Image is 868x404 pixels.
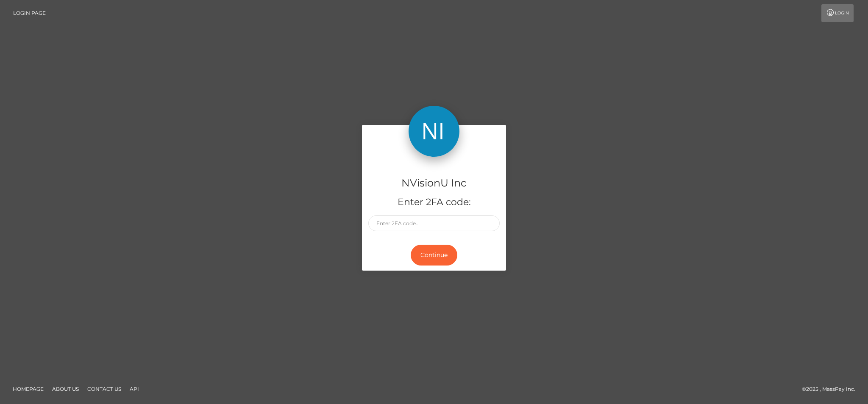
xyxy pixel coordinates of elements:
a: Login [821,4,854,22]
div: © 2025 , MassPay Inc. [802,384,862,394]
a: Login Page [13,4,46,22]
h5: Enter 2FA code: [368,196,500,209]
h4: NVisionU Inc [368,176,500,191]
button: Continue [411,245,457,266]
a: API [126,382,142,396]
input: Enter 2FA code.. [368,215,500,231]
a: About Us [49,382,82,396]
a: Contact Us [84,382,125,396]
img: NVisionU Inc [409,106,459,157]
a: Homepage [9,382,47,396]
